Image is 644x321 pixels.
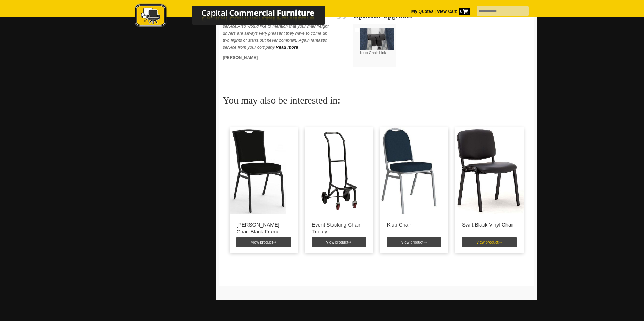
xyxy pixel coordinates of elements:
[436,9,469,14] a: View Cart0
[230,127,287,214] img: Adam Chair Black Frame
[237,221,291,235] p: [PERSON_NAME] Chair Black Frame
[462,221,517,228] p: Swift Black Vinyl Chair
[305,127,373,214] img: Event Stacking Chair Trolley
[437,9,470,14] strong: View Cart
[411,9,434,14] a: My Quotes
[116,3,359,31] a: Capital Commercial Furniture Logo
[276,45,298,50] a: Read more
[462,237,517,247] a: View product
[387,221,442,228] p: Klub Chair
[116,3,359,29] img: Capital Commercial Furniture Logo
[312,221,366,235] p: Event Stacking Chair Trolley
[360,28,394,50] img: Klub Chair Link
[380,127,438,214] img: Klub Chair
[236,237,291,247] a: View product
[455,127,524,214] img: Swift Black Vinyl Chair
[459,8,470,15] span: 0
[387,237,441,247] a: View product
[223,95,530,110] h2: You may also be interested in:
[223,54,334,61] p: [PERSON_NAME]
[312,237,366,247] a: View product
[360,28,394,56] label: Klub Chair Link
